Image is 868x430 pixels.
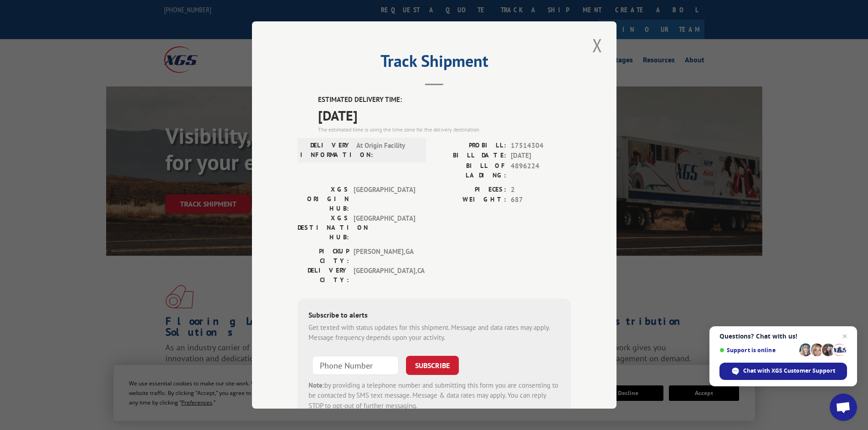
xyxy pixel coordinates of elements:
[308,323,560,343] div: Get texted with status updates for this shipment. Message and data rates may apply. Message frequ...
[308,380,560,411] div: by providing a telephone number and submitting this form you are consenting to be contacted by SM...
[511,151,571,161] span: [DATE]
[590,33,605,58] button: Close modal
[318,105,571,126] span: [DATE]
[298,213,349,242] label: XGS DESTINATION HUB:
[298,55,571,72] h2: Track Shipment
[298,185,349,213] label: XGS ORIGIN HUB:
[434,161,506,180] label: BILL OF LADING:
[312,356,399,375] input: Phone Number
[719,347,796,354] span: Support is online
[308,381,324,390] strong: Note:
[434,185,506,195] label: PIECES:
[354,266,415,285] span: [GEOGRAPHIC_DATA] , CA
[511,185,571,195] span: 2
[354,213,415,242] span: [GEOGRAPHIC_DATA]
[298,266,349,285] label: DELIVERY CITY:
[354,247,415,266] span: [PERSON_NAME] , GA
[434,195,506,205] label: WEIGHT:
[318,126,571,134] div: The estimated time is using the time zone for the delivery destination.
[356,141,418,160] span: At Origin Facility
[308,309,560,323] div: Subscribe to alerts
[298,247,349,266] label: PICKUP CITY:
[743,367,835,375] span: Chat with XGS Customer Support
[511,195,571,205] span: 687
[719,333,847,340] span: Questions? Chat with us!
[354,185,415,213] span: [GEOGRAPHIC_DATA]
[434,141,506,151] label: PROBILL:
[406,356,459,375] button: SUBSCRIBE
[511,141,571,151] span: 17514304
[511,161,571,180] span: 4896224
[719,363,847,380] span: Chat with XGS Customer Support
[318,95,571,105] label: ESTIMATED DELIVERY TIME:
[830,394,857,421] a: Open chat
[300,141,352,160] label: DELIVERY INFORMATION:
[434,151,506,161] label: BILL DATE:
